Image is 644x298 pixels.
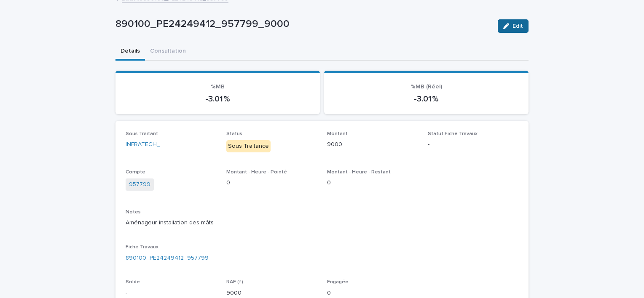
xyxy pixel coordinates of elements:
p: 890100_PE24249412_957799_9000 [115,18,491,30]
a: 890100_PE24249412_957799 [126,254,209,263]
div: Sous Traitance [226,140,271,152]
p: 0 [327,178,418,187]
p: 9000 [226,289,317,298]
span: Montant - Heure - Pointé [226,170,287,175]
p: 9000 [327,140,418,149]
p: 0 [226,178,317,187]
span: Edit [513,23,523,29]
span: Fiche Travaux [126,245,158,250]
span: Status [226,131,242,136]
button: Details [115,43,145,61]
span: Montant - Heure - Restant [327,170,391,175]
p: - [428,140,518,149]
span: %MB (Réel) [411,84,442,90]
a: 957799 [129,180,150,189]
a: INFRATECH_ [126,140,160,149]
span: Notes [126,210,141,215]
p: -3.01 % [334,94,518,104]
span: %MB [211,84,225,90]
span: Compte [126,170,145,175]
button: Consultation [145,43,191,61]
p: -3.01 % [126,94,310,104]
span: Sous Traitant [126,131,158,136]
span: Solde [126,279,140,285]
span: Montant [327,131,348,136]
p: 0 [327,289,418,298]
span: Statut Fiche Travaux [428,131,478,136]
p: Aménageur installation des mâts [126,218,518,227]
span: RAE (f) [226,279,243,285]
button: Edit [498,19,529,33]
p: - [126,289,216,298]
span: Engagée [327,279,349,285]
